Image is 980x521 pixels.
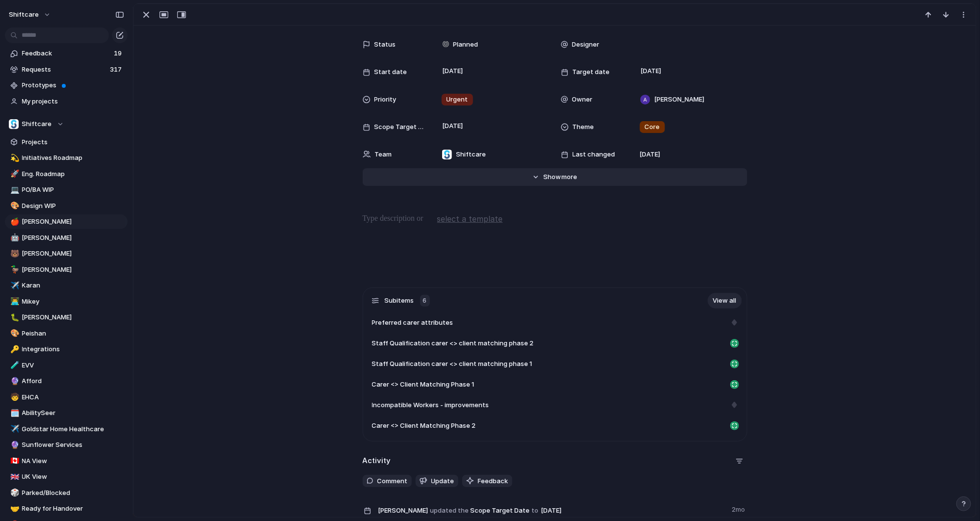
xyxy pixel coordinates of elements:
[10,455,17,467] div: 🇨🇦
[9,313,19,322] button: 🐛
[5,214,128,229] div: 🍎[PERSON_NAME]
[22,344,124,354] span: Integrations
[5,182,128,197] a: 💻PO/BA WIP
[573,150,615,159] span: Last changed
[5,501,128,516] a: 🤝Ready for Handover
[5,454,128,469] a: 🇨🇦NA View
[572,40,600,50] span: Designer
[22,217,124,227] span: [PERSON_NAME]
[531,506,538,516] span: to
[5,294,128,309] div: 👨‍💻Mikey
[22,65,107,75] span: Requests
[5,310,128,325] a: 🐛[PERSON_NAME]
[5,167,128,182] a: 🚀Eng. Roadmap
[9,153,19,163] button: 💫
[22,392,124,402] span: EHCA
[5,342,128,357] a: 🔑Integrations
[5,262,128,277] div: 🦆[PERSON_NAME]
[378,506,428,516] span: [PERSON_NAME]
[5,46,128,61] a: Feedback19
[363,475,412,488] button: Comment
[22,153,124,163] span: Initiatives Roadmap
[10,487,17,498] div: 🎲
[5,438,128,452] a: 🔮Sunflower Services
[22,408,124,418] span: AbilitySeer
[5,199,128,213] div: 🎨Design WIP
[9,249,19,259] button: 🐻
[5,135,128,150] a: Projects
[10,184,17,196] div: 💻
[9,408,19,418] button: 🗓️
[9,217,19,227] button: 🍎
[22,249,124,259] span: [PERSON_NAME]
[22,376,124,386] span: Afford
[10,153,17,164] div: 💫
[372,359,532,369] span: Staff Qualification carer <> client matching phase 1
[10,248,17,260] div: 🐻
[9,440,19,450] button: 🔮
[9,185,19,195] button: 💻
[10,408,17,419] div: 🗓️
[5,406,128,420] div: 🗓️AbilitySeer
[110,65,124,75] span: 317
[420,295,430,307] div: 6
[10,200,17,211] div: 🎨
[10,344,17,355] div: 🔑
[22,49,111,58] span: Feedback
[440,120,466,132] span: [DATE]
[22,185,124,195] span: PO/BA WIP
[22,201,124,211] span: Design WIP
[9,424,19,434] button: ✈️
[10,471,17,483] div: 🇬🇧
[5,469,128,484] div: 🇬🇧UK View
[5,246,128,261] a: 🐻[PERSON_NAME]
[363,455,391,467] h2: Activity
[9,201,19,211] button: 🎨
[9,233,19,243] button: 🤖
[9,361,19,370] button: 🧪
[22,424,124,434] span: Goldstar Home Healthcare
[5,231,128,245] a: 🤖[PERSON_NAME]
[374,40,396,50] span: Status
[22,440,124,450] span: Sunflower Services
[640,150,661,159] span: [DATE]
[372,400,489,410] span: Incompatible Workers - improvements
[22,472,124,482] span: UK View
[22,169,124,179] span: Eng. Roadmap
[10,423,17,435] div: ✈️
[9,344,19,354] button: 🔑
[5,422,128,437] a: ✈️Goldstar Home Healthcare
[543,172,561,182] span: Show
[572,95,593,104] span: Owner
[5,117,128,131] button: Shiftcare
[9,329,19,339] button: 🎨
[363,168,747,186] button: Showmore
[10,391,17,403] div: 🧒
[5,62,128,77] a: Requests317
[478,476,508,486] span: Feedback
[9,297,19,307] button: 👨‍💻
[437,213,503,225] span: select a template
[9,488,19,498] button: 🎲
[22,119,52,129] span: Shiftcare
[5,390,128,405] a: 🧒EHCA
[573,67,610,77] span: Target date
[374,95,397,104] span: Priority
[9,281,19,290] button: ✈️
[5,326,128,341] a: 🎨Peishan
[645,122,660,132] span: Core
[9,265,19,275] button: 🦆
[5,374,128,389] a: 🔮Afford
[5,486,128,500] a: 🎲Parked/Blocked
[22,329,124,339] span: Peishan
[10,216,17,228] div: 🍎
